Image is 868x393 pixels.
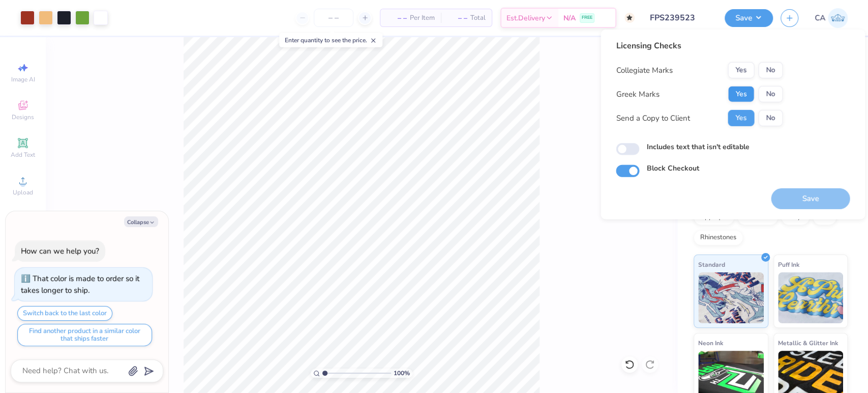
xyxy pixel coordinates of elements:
[506,13,545,23] span: Est. Delivery
[728,62,754,78] button: Yes
[815,12,825,24] span: CA
[642,8,717,28] input: Untitled Design
[616,89,659,100] div: Greek Marks
[815,8,848,28] a: CA
[21,246,99,256] div: How can we help you?
[17,306,112,321] button: Switch back to the last color
[698,338,723,348] span: Neon Ink
[11,151,35,159] span: Add Text
[698,272,764,323] img: Standard
[470,13,486,23] span: Total
[728,86,754,102] button: Yes
[694,230,743,245] div: Rhinestones
[616,40,783,52] div: Licensing Checks
[17,324,152,346] button: Find another product in a similar color that ships faster
[778,338,838,348] span: Metallic & Glitter Ink
[616,65,672,76] div: Collegiate Marks
[12,113,34,121] span: Designs
[314,9,353,27] input: – –
[616,113,690,124] div: Send a Copy to Client
[124,216,158,227] button: Collapse
[698,259,725,270] span: Standard
[279,33,382,47] div: Enter quantity to see the price.
[828,8,848,28] img: Chollene Anne Aranda
[646,142,749,152] label: Includes text that isn't editable
[394,369,410,378] span: 100 %
[725,9,773,27] button: Save
[646,163,699,174] label: Block Checkout
[410,13,435,23] span: Per Item
[778,259,799,270] span: Puff Ink
[778,272,844,323] img: Puff Ink
[563,13,576,23] span: N/A
[447,13,467,23] span: – –
[11,75,35,83] span: Image AI
[386,13,407,23] span: – –
[758,110,783,126] button: No
[758,62,783,78] button: No
[13,188,33,196] span: Upload
[582,14,592,21] span: FREE
[758,86,783,102] button: No
[21,273,139,295] div: That color is made to order so it takes longer to ship.
[728,110,754,126] button: Yes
